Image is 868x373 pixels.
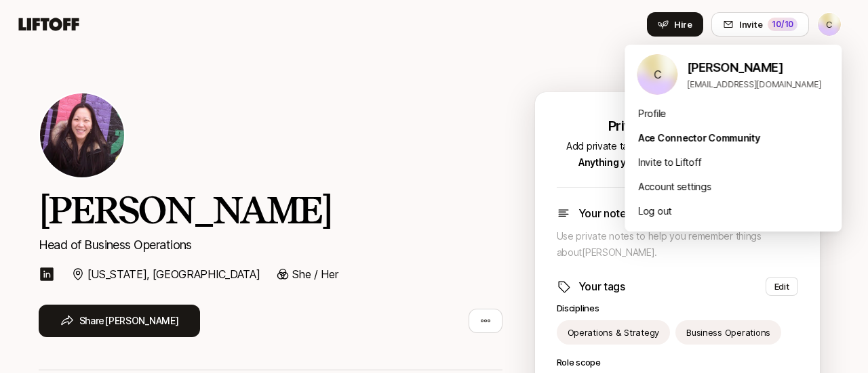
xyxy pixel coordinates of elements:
[625,199,842,223] div: Log out
[687,58,831,77] p: [PERSON_NAME]
[625,102,842,126] div: Profile
[625,150,842,175] div: Invite to Liftoff
[687,79,831,91] p: [EMAIL_ADDRESS][DOMAIN_NAME]
[654,66,661,83] p: C
[625,126,842,150] div: Ace Connector Community
[625,175,842,199] div: Account settings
